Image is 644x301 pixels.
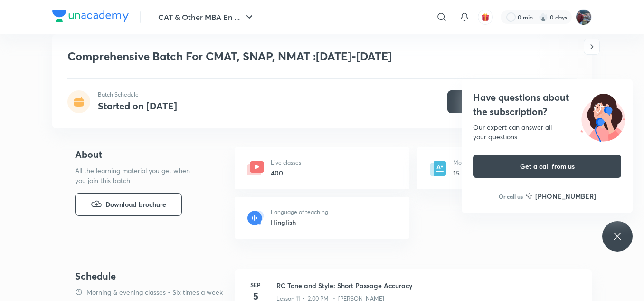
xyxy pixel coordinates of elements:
[271,217,328,227] h6: Hinglish
[75,147,204,162] h4: About
[576,9,592,25] img: Prashant saluja
[271,168,301,178] h6: 400
[535,191,596,201] h6: [PHONE_NUMBER]
[276,281,580,291] h3: RC Tone and Style: Short Passage Accuracy
[105,199,166,210] span: Download brochure
[573,90,633,142] img: ttu_illustration_new.svg
[473,155,621,178] button: Get a call from us
[271,208,328,216] p: Language of teaching
[75,165,198,185] p: All the learning material you get when you join this batch
[271,158,301,167] p: Live classes
[473,90,621,119] h4: Have questions about the subscription?
[86,287,223,297] p: Morning & evening classes • Six times a week
[52,10,129,22] img: Company Logo
[526,191,596,201] a: [PHONE_NUMBER]
[481,13,490,21] img: avatar
[499,192,523,201] p: Or call us
[152,8,261,27] button: CAT & Other MBA En ...
[453,168,481,178] h6: 15
[98,99,177,112] h4: Started on [DATE]
[75,269,227,283] h4: Schedule
[473,123,621,142] div: Our expert can answer all your questions
[447,90,547,113] button: Get subscription
[453,158,481,167] p: Mock tests
[246,281,265,289] h6: Sep
[75,193,182,216] button: Download brochure
[98,90,177,99] p: Batch Schedule
[478,10,493,25] button: avatar
[52,10,129,24] a: Company Logo
[67,49,439,63] h1: Comprehensive Batch For CMAT, SNAP, NMAT :[DATE]-[DATE]
[539,12,548,22] img: streak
